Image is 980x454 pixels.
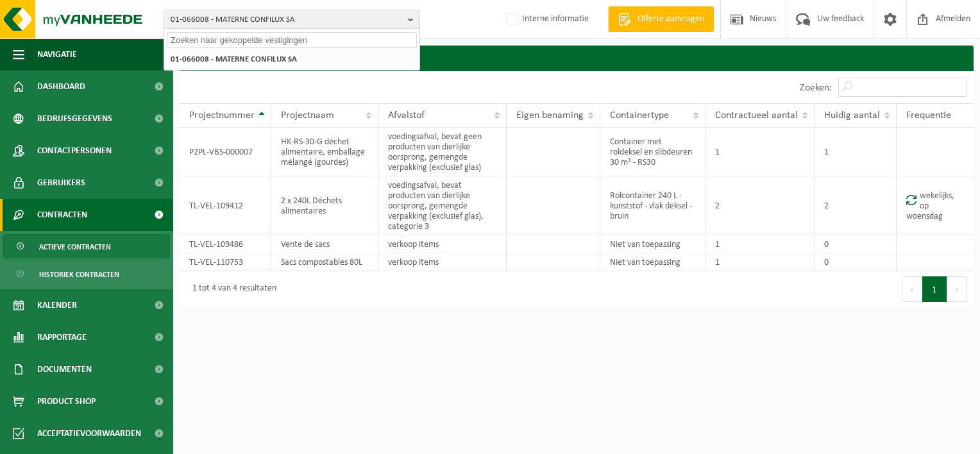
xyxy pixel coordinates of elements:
[815,235,897,253] td: 0
[906,110,951,121] span: Frequentie
[815,176,897,235] td: 2
[37,103,112,135] span: Bedrijfsgegevens
[37,417,141,450] span: Acceptatievoorwaarden
[180,235,271,253] td: TL-VEL-109486
[815,128,897,176] td: 1
[171,10,403,29] span: 01-066008 - MATERNE CONFILUX SA
[705,235,815,253] td: 1
[37,135,112,167] span: Contactpersonen
[600,235,705,253] td: Niet van toepassing
[180,253,271,271] td: TL-VEL-110753
[39,235,111,259] span: Actieve contracten
[37,353,92,385] span: Documenten
[815,253,897,271] td: 0
[600,176,705,235] td: Rolcontainer 240 L - kunststof - vlak deksel - bruin
[715,110,798,121] span: Contractueel aantal
[271,235,378,253] td: Vente de sacs
[705,176,815,235] td: 2
[608,6,714,32] a: Offerte aanvragen
[504,10,589,29] label: Interne informatie
[189,110,255,121] span: Projectnummer
[388,110,425,121] span: Afvalstof
[39,262,119,287] span: Historiek contracten
[378,176,507,235] td: voedingsafval, bevat producten van dierlijke oorsprong, gemengde verpakking (exclusief glas), cat...
[634,13,707,26] span: Offerte aanvragen
[378,235,507,253] td: verkoop items
[37,321,87,353] span: Rapportage
[37,289,77,321] span: Kalender
[171,55,297,63] strong: 01-066008 - MATERNE CONFILUX SA
[378,128,507,176] td: voedingsafval, bevat geen producten van dierlijke oorsprong, gemengde verpakking (exclusief glas)
[800,83,832,93] label: Zoeken:
[902,276,922,302] button: Previous
[37,199,87,231] span: Contracten
[600,128,705,176] td: Container met roldeksel en slibdeuren 30 m³ - RS30
[3,262,170,286] a: Historiek contracten
[897,176,974,235] td: wekelijks, op woensdag
[600,253,705,271] td: Niet van toepassing
[922,276,947,302] button: 1
[705,253,815,271] td: 1
[180,176,271,235] td: TL-VEL-109412
[378,253,507,271] td: verkoop items
[37,167,85,199] span: Gebruikers
[271,128,378,176] td: HK-RS-30-G déchet alimentaire, emballage mélangé (gourdes)
[516,110,584,121] span: Eigen benaming
[947,276,967,302] button: Next
[824,110,880,121] span: Huidig aantal
[610,110,669,121] span: Containertype
[164,10,420,29] button: 01-066008 - MATERNE CONFILUX SA
[37,385,96,417] span: Product Shop
[37,38,77,71] span: Navigatie
[37,71,85,103] span: Dashboard
[186,278,276,301] div: 1 tot 4 van 4 resultaten
[180,128,271,176] td: P2PL-VBS-000007
[271,176,378,235] td: 2 x 240L Déchets alimentaires
[3,234,170,258] a: Actieve contracten
[167,32,417,48] input: Zoeken naar gekoppelde vestigingen
[705,128,815,176] td: 1
[271,253,378,271] td: Sacs compostables 80L
[180,46,974,71] h2: Contracten
[281,110,334,121] span: Projectnaam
